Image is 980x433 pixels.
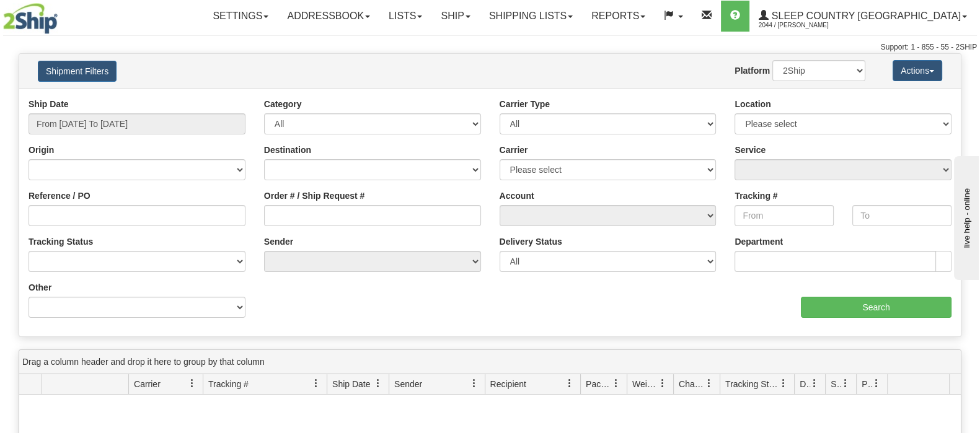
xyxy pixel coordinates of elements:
input: From [735,205,834,226]
label: Reference / PO [29,190,90,202]
img: logo2044.jpg [3,3,58,34]
a: Pickup Status filter column settings [866,373,887,394]
iframe: chat widget [951,153,979,279]
div: Support: 1 - 855 - 55 - 2SHIP [3,42,977,53]
span: Sender [394,378,422,390]
label: Tracking # [735,190,777,202]
a: Shipping lists [480,1,582,32]
span: Charge [679,378,705,390]
button: Actions [893,60,942,81]
label: Origin [29,144,54,156]
span: Sleep Country [GEOGRAPHIC_DATA] [769,11,961,21]
span: 2044 / [PERSON_NAME] [759,19,852,32]
input: Search [801,297,951,318]
label: Order # / Ship Request # [264,190,365,202]
a: Lists [379,1,431,32]
button: Shipment Filters [38,61,117,82]
span: Weight [632,378,658,390]
label: Sender [264,235,293,248]
a: Reports [582,1,655,32]
a: Settings [203,1,278,32]
label: Platform [735,64,770,77]
span: Delivery Status [800,378,810,390]
a: Ship [431,1,479,32]
label: Ship Date [29,98,69,110]
label: Tracking Status [29,235,93,248]
label: Department [735,235,783,248]
span: Carrier [134,378,161,390]
a: Delivery Status filter column settings [804,373,825,394]
label: Delivery Status [500,235,562,248]
label: Carrier [500,144,528,156]
div: live help - online [9,11,115,20]
label: Location [735,98,770,110]
span: Tracking # [208,378,249,390]
label: Category [264,98,302,110]
a: Weight filter column settings [652,373,673,394]
label: Destination [264,144,311,156]
label: Service [735,144,766,156]
a: Packages filter column settings [606,373,627,394]
span: Recipient [490,378,526,390]
span: Pickup Status [862,378,872,390]
a: Sender filter column settings [464,373,485,394]
a: Sleep Country [GEOGRAPHIC_DATA] 2044 / [PERSON_NAME] [749,1,976,32]
a: Carrier filter column settings [182,373,203,394]
span: Shipment Issues [831,378,841,390]
span: Tracking Status [725,378,779,390]
span: Packages [586,378,612,390]
a: Ship Date filter column settings [368,373,389,394]
a: Shipment Issues filter column settings [835,373,856,394]
span: Ship Date [332,378,370,390]
label: Account [500,190,534,202]
label: Carrier Type [500,98,550,110]
a: Recipient filter column settings [559,373,580,394]
a: Addressbook [278,1,379,32]
input: To [852,205,951,226]
div: grid grouping header [19,350,961,374]
a: Tracking Status filter column settings [773,373,794,394]
label: Other [29,281,51,294]
a: Charge filter column settings [699,373,720,394]
a: Tracking # filter column settings [306,373,327,394]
